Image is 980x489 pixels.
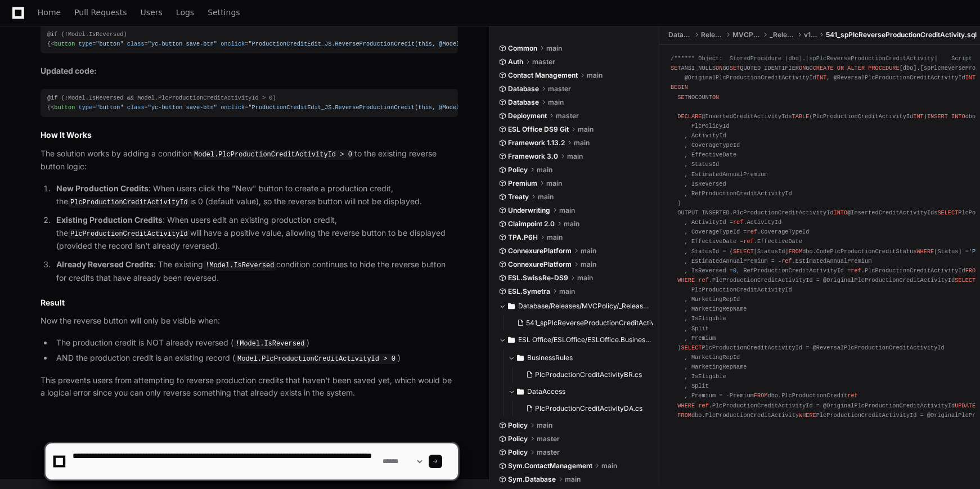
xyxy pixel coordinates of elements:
[851,267,861,274] span: ref
[508,273,568,282] span: ESL.SwissRe-DS9
[517,385,524,398] svg: Directory
[527,353,573,362] span: BusinessRules
[548,98,564,107] span: main
[508,98,539,107] span: Database
[508,138,565,147] span: Framework 1.13.2
[47,93,451,113] div: @if (!Model.IsReversed && Model.PlcProductionCreditActivityId > 0) { Reverse }
[813,65,834,71] span: CREATE
[578,125,594,134] span: main
[508,111,547,120] span: Deployment
[54,104,75,111] span: button
[587,71,603,80] span: main
[834,209,848,216] span: INTO
[781,258,792,264] span: ref
[148,41,217,47] span: "yc-button save-btn"
[508,287,550,296] span: ESL.Symetra
[56,258,458,284] p: : The existing condition continues to hide the reverse button for credits that have already been ...
[517,351,524,365] svg: Directory
[221,41,245,47] span: onclick
[203,261,276,271] code: !Model.IsReversed
[701,30,723,39] span: Releases
[548,84,571,93] span: master
[68,229,190,239] code: PlcProductionCreditActivityId
[508,71,578,80] span: Contact Management
[527,387,565,396] span: DataAccess
[508,84,539,93] span: Database
[681,344,702,351] span: SELECT
[547,233,563,242] span: main
[965,74,975,81] span: INT
[508,260,572,269] span: ConnexurePlatform
[677,277,695,284] span: WHERE
[56,182,458,208] p: : When users click the "New" button to create a production credit, the is 0 (default value), so t...
[799,412,816,419] span: WHERE
[559,287,575,296] span: main
[937,209,958,216] span: SELECT
[38,9,61,16] span: Home
[513,315,653,331] button: 541_spPlcReverseProductionCreditActivity.sql
[235,354,398,364] code: Model.PlcProductionCreditActivityId > 0
[508,333,515,347] svg: Directory
[559,206,575,215] span: main
[951,113,965,120] span: INTO
[955,277,975,284] span: SELECT
[826,30,977,39] span: 541_spPlcReverseProductionCreditActivity.sql
[508,233,538,242] span: TPA.P6H
[671,65,681,71] span: SET
[698,402,708,409] span: ref
[577,273,593,282] span: main
[733,219,743,226] span: ref
[56,183,149,193] strong: New Production Credits
[192,150,354,160] code: Model.PlcProductionCreditActivityId > 0
[508,349,651,367] button: BusinessRules
[78,41,92,47] span: type
[127,104,145,111] span: class
[508,299,515,313] svg: Directory
[208,9,240,16] span: Settings
[41,297,458,308] h2: Result
[556,111,579,120] span: master
[508,44,537,53] span: Common
[508,421,528,430] span: Policy
[754,393,768,400] span: FROM
[41,66,97,75] strong: Updated code:
[499,297,651,315] button: Database/Releases/MVCPolicy/_Releases/v1.06
[508,179,537,188] span: Premium
[546,179,562,188] span: main
[955,402,975,409] span: UPDATE
[770,30,795,39] span: _Releases
[732,30,760,39] span: MVCPolicy
[51,104,511,111] span: < = = = >
[68,198,190,208] code: PlcProductionCreditActivityId
[913,113,923,120] span: INT
[141,9,163,16] span: Users
[522,401,644,416] button: PlcProductionCreditActivityDA.cs
[248,41,508,47] span: "ProductionCreditEdit_JS.ReverseProductionCredit(this, @Model.PlcPolicyId)"
[730,65,740,71] span: SET
[51,41,511,47] span: < = = = >
[41,374,458,400] p: This prevents users from attempting to reverse production credits that haven't been saved yet, wh...
[41,147,458,173] p: The solution works by adding a condition to the existing reverse button logic:
[508,152,558,161] span: Framework 3.0
[508,219,555,228] span: Claimpoint 2.0
[677,113,702,120] span: DECLARE
[698,277,708,284] span: ref
[508,57,523,66] span: Auth
[847,65,865,71] span: ALTER
[522,367,644,383] button: PlcProductionCreditActivityBR.cs
[518,335,651,344] span: ESL Office/ESLOffice/ESLOffice.BusinessLogic.v1_0/PolicyAdmin
[537,165,552,174] span: main
[148,104,217,111] span: "yc-button save-btn"
[54,41,75,47] span: button
[96,104,123,111] span: "button"
[747,228,757,235] span: ref
[41,315,458,328] p: Now the reverse button will only be visible when:
[546,44,562,53] span: main
[56,214,458,253] p: : When users edit an existing production credit, the will have a positive value, allowing the rev...
[677,402,695,409] span: WHERE
[564,219,579,228] span: main
[176,9,194,16] span: Logs
[508,125,569,134] span: ESL Office DS9 Git
[671,84,688,91] span: BEGIN
[816,74,826,81] span: INT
